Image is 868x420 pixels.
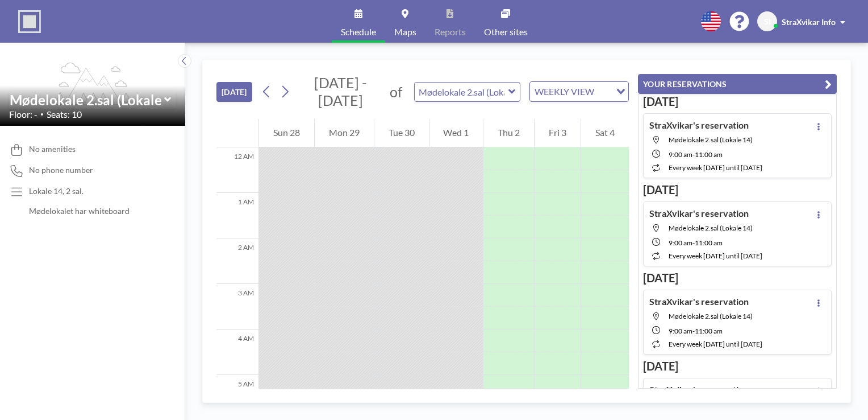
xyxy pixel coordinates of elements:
span: 9:00 AM [669,150,692,159]
div: 2 AM [216,238,258,284]
input: Mødelokale 2.sal (Lokale 14) [415,83,508,101]
span: Mødelokale 2.sal (Lokale 14) [669,312,753,320]
span: No phone number [29,165,93,175]
span: 11:00 AM [695,150,723,159]
div: Wed 1 [429,119,483,147]
input: Search for option [598,84,610,99]
div: 1 AM [216,193,258,238]
span: every week [DATE] until [DATE] [669,252,762,260]
span: Mødelokale 2.sal (Lokale 14) [669,135,753,144]
input: Mødelokale 2.sal (Lokale 14) [10,92,164,108]
div: 3 AM [216,284,258,330]
p: Lokale 14, 2 sal. [29,186,130,196]
span: WEEKLY VIEW [532,84,596,99]
span: SI [764,17,771,27]
span: 9:00 AM [669,327,692,335]
span: - [692,327,695,335]
h4: StraXvikar's reservation [649,296,749,307]
span: every week [DATE] until [DATE] [669,340,762,348]
p: Mødelokalet har whiteboard [29,206,130,216]
span: - [692,150,695,159]
span: Other sites [484,27,528,36]
h4: StraXvikar's reservation [649,384,749,396]
div: Thu 2 [483,119,534,147]
div: Fri 3 [535,119,581,147]
h3: [DATE] [643,183,832,197]
span: No amenities [29,144,76,154]
span: 11:00 AM [695,327,723,335]
div: Sun 28 [259,119,314,147]
span: [DATE] - [DATE] [314,74,367,109]
span: every week [DATE] until [DATE] [669,163,762,172]
span: Seats: 10 [47,109,82,120]
h4: StraXvikar's reservation [649,120,749,131]
div: Sat 4 [581,119,629,147]
h3: [DATE] [643,359,832,373]
span: Mødelokale 2.sal (Lokale 14) [669,224,753,232]
div: Mon 29 [315,119,374,147]
button: YOUR RESERVATIONS [638,74,837,94]
span: Floor: - [9,109,37,120]
div: 12 AM [216,147,258,193]
span: 11:00 AM [695,238,723,247]
span: • [40,110,44,118]
h4: StraXvikar's reservation [649,208,749,219]
span: Schedule [341,27,376,36]
span: Maps [394,27,416,36]
h3: [DATE] [643,94,832,109]
span: 9:00 AM [669,238,692,247]
span: Reports [435,27,466,36]
div: Search for option [530,82,628,101]
button: [DATE] [216,82,252,102]
span: StraXvikar Info [782,17,836,27]
img: organization-logo [18,10,41,33]
h3: [DATE] [643,271,832,285]
div: 4 AM [216,330,258,375]
span: of [390,83,402,101]
span: - [692,238,695,247]
div: Tue 30 [374,119,429,147]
